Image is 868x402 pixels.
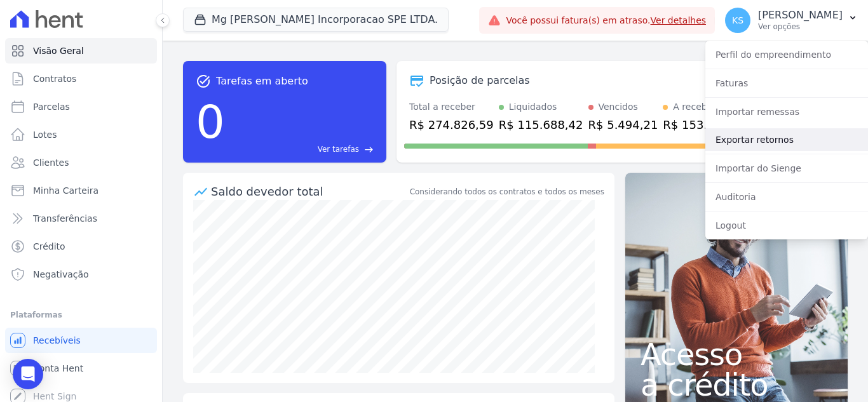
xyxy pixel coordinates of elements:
span: Contratos [33,72,76,85]
a: Perfil do empreendimento [705,43,868,66]
span: task_alt [196,74,211,89]
a: Ver detalhes [651,15,707,25]
div: R$ 5.494,21 [588,116,658,133]
div: R$ 274.826,59 [409,116,494,133]
a: Importar do Sienge [705,157,868,180]
a: Logout [705,214,868,237]
div: R$ 115.688,42 [499,116,583,133]
a: Ver tarefas east [230,144,374,155]
span: KS [732,16,743,25]
button: Mg [PERSON_NAME] Incorporacao SPE LTDA. [183,8,449,32]
span: Acesso [641,339,832,370]
a: Negativação [5,262,157,287]
div: Considerando todos os contratos e todos os meses [410,186,604,198]
div: 0 [196,89,225,155]
span: Recebíveis [33,334,81,347]
a: Transferências [5,206,157,231]
a: Importar remessas [705,100,868,123]
div: R$ 153.643,96 [663,116,747,133]
a: Lotes [5,122,157,147]
a: Recebíveis [5,328,157,353]
span: Clientes [33,156,69,169]
span: Conta Hent [33,362,83,375]
a: Clientes [5,150,157,175]
div: Posição de parcelas [430,73,530,88]
p: [PERSON_NAME] [758,9,843,22]
a: Visão Geral [5,38,157,64]
span: Crédito [33,240,65,253]
span: Você possui fatura(s) em atraso. [506,14,706,27]
a: Parcelas [5,94,157,119]
span: east [364,145,374,154]
div: Liquidados [509,100,557,114]
a: Contratos [5,66,157,91]
a: Auditoria [705,185,868,208]
div: Vencidos [599,100,638,114]
p: Ver opções [758,22,843,32]
div: Total a receber [409,100,494,114]
span: Visão Geral [33,44,84,57]
a: Crédito [5,234,157,259]
div: Saldo devedor total [211,183,407,200]
span: Lotes [33,128,57,141]
span: Parcelas [33,100,70,113]
a: Minha Carteira [5,178,157,203]
div: Open Intercom Messenger [13,359,43,389]
a: Conta Hent [5,356,157,381]
div: Plataformas [10,307,152,323]
span: Ver tarefas [318,144,359,155]
a: Exportar retornos [705,128,868,151]
span: Negativação [33,268,89,281]
span: Tarefas em aberto [216,74,308,89]
a: Faturas [705,72,868,95]
span: a crédito [641,370,832,400]
button: KS [PERSON_NAME] Ver opções [715,3,868,38]
div: A receber [673,100,716,114]
span: Transferências [33,212,97,225]
span: Minha Carteira [33,184,98,197]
